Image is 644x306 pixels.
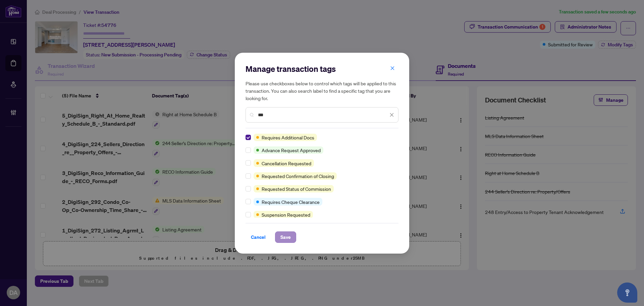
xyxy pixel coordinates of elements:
span: Requires Cheque Clearance [262,198,320,206]
span: Requires Additional Docs [262,134,314,141]
span: Requested Status of Commission [262,185,331,192]
span: Advance Request Approved [262,146,321,154]
button: Open asap [617,282,637,303]
h5: Please use checkboxes below to control which tags will be applied to this transaction. You can al... [246,80,398,102]
button: Cancel [246,231,271,243]
button: Save [275,231,296,243]
span: Suspension Requested [262,211,310,218]
span: Cancellation Requested [262,160,311,167]
span: Requested Confirmation of Closing [262,172,334,180]
span: close [389,113,394,117]
h2: Manage transaction tags [246,63,398,74]
span: close [390,66,395,71]
span: Cancel [251,232,266,243]
span: Save [280,232,291,243]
